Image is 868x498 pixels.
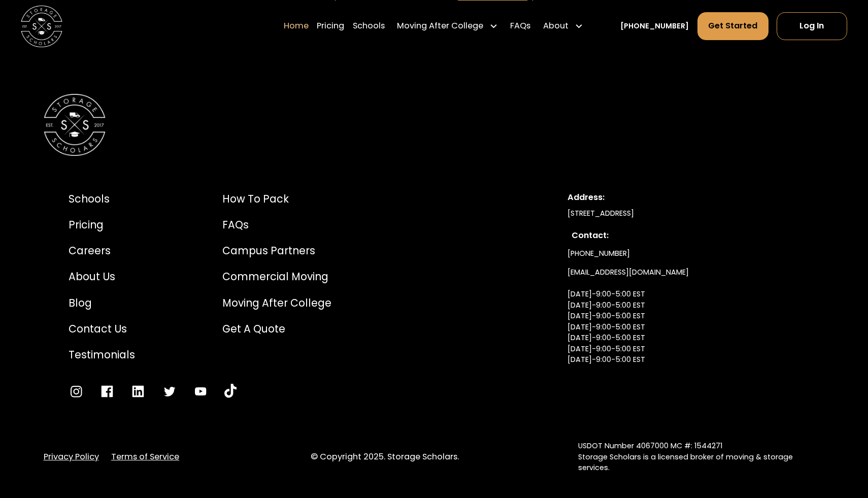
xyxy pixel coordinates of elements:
[69,321,135,337] a: Contact Us
[69,243,135,259] a: Careers
[224,384,237,400] a: Go to YouTube
[111,451,179,463] a: Terms of Service
[539,12,587,41] div: About
[353,12,385,41] a: Schools
[510,12,530,41] a: FAQs
[222,191,331,207] a: How to Pack
[69,269,135,285] a: About Us
[130,384,146,400] a: Go to LinkedIn
[69,217,135,233] a: Pricing
[317,12,344,41] a: Pricing
[222,295,331,311] a: Moving After College
[393,12,502,41] div: Moving After College
[284,12,309,41] a: Home
[578,441,825,473] div: USDOT Number 4067000 MC #: 1544271 Storage Scholars is a licensed broker of moving & storage serv...
[222,243,331,259] a: Campus Partners
[697,12,769,40] a: Get Started
[397,20,483,32] div: Moving After College
[572,229,795,242] div: Contact:
[44,94,106,156] img: Storage Scholars Logomark.
[44,451,99,463] a: Privacy Policy
[567,208,799,219] div: [STREET_ADDRESS]
[69,384,84,400] a: Go to Instagram
[69,347,135,363] a: Testimonials
[162,384,178,400] a: Go to Twitter
[69,295,135,311] a: Blog
[311,451,557,463] div: © Copyright 2025. Storage Scholars.
[543,20,569,32] div: About
[69,191,135,207] a: Schools
[620,20,689,31] a: [PHONE_NUMBER]
[222,321,331,337] a: Get a Quote
[222,269,331,285] a: Commercial Moving
[21,5,62,47] img: Storage Scholars main logo
[777,12,847,40] a: Log In
[222,217,331,233] a: FAQs
[193,384,209,400] a: Go to YouTube
[567,263,689,391] a: [EMAIL_ADDRESS][DOMAIN_NAME][DATE]-9:00-5:00 EST[DATE]-9:00-5:00 EST[DATE]-9:00-5:00 EST[DATE]-9:...
[99,384,115,400] a: Go to Facebook
[567,191,799,204] div: Address:
[567,244,630,263] a: [PHONE_NUMBER]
